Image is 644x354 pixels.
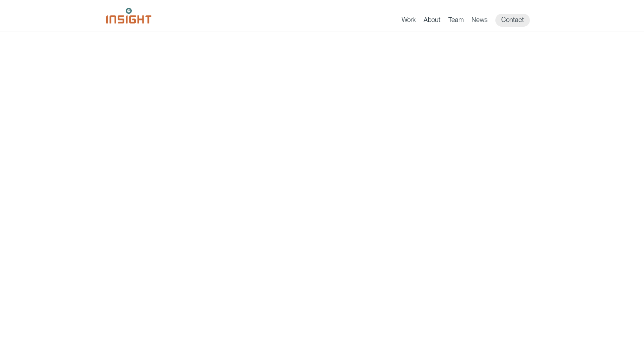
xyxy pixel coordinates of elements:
[471,16,488,27] a: News
[448,16,464,27] a: Team
[402,16,416,27] a: Work
[402,14,538,27] nav: primary navigation menu
[495,14,530,27] a: Contact
[424,16,440,27] a: About
[106,8,151,24] img: Insight Marketing Design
